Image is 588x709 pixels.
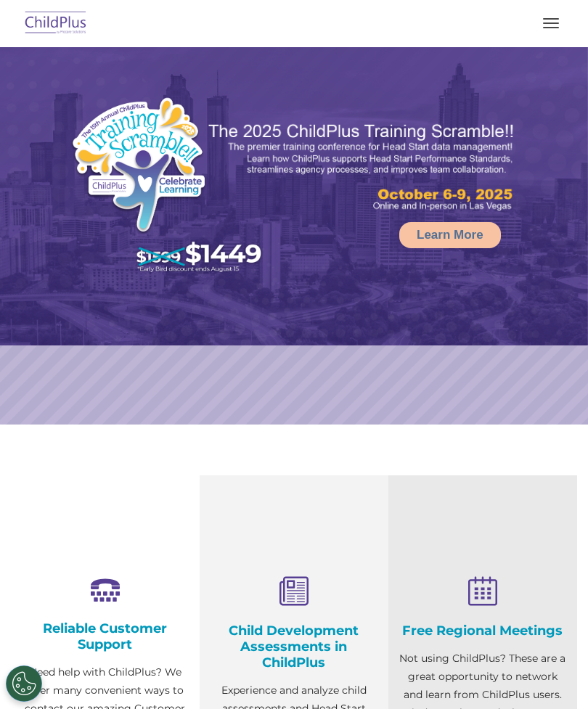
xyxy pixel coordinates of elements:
[399,222,501,248] a: Learn More
[22,620,189,652] h4: Reliable Customer Support
[22,7,90,41] img: ChildPlus by Procare Solutions
[6,665,42,702] button: Cookies Settings
[399,623,566,639] h4: Free Regional Meetings
[211,623,377,671] h4: Child Development Assessments in ChildPlus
